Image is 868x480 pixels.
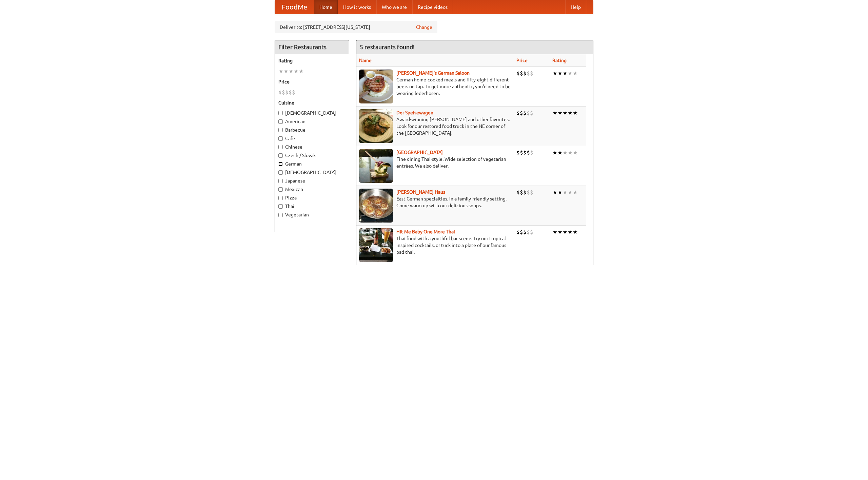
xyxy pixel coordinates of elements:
input: Czech / Slovak [278,153,283,158]
li: $ [530,70,533,77]
li: ★ [299,68,304,75]
li: $ [530,149,533,156]
b: Hit Me Baby One More Thai [396,229,455,234]
li: ★ [573,70,578,77]
li: $ [520,70,523,77]
input: American [278,119,283,124]
li: $ [516,109,520,117]
input: Japanese [278,179,283,183]
h4: Filter Restaurants [275,40,349,54]
li: ★ [283,68,289,75]
li: $ [530,228,533,236]
input: Pizza [278,196,283,200]
li: $ [527,149,530,156]
b: [PERSON_NAME]'s German Saloon [396,70,470,76]
a: FoodMe [275,0,314,14]
li: $ [285,89,289,96]
li: $ [527,189,530,196]
li: $ [523,189,527,196]
h5: Price [278,78,346,85]
label: Pizza [278,194,346,201]
li: ★ [552,189,557,196]
h5: Rating [278,57,346,64]
li: $ [520,149,523,156]
a: Name [359,58,372,63]
input: Thai [278,204,283,209]
input: German [278,162,283,166]
img: speisewagen.jpg [359,109,393,143]
a: Der Speisewagen [396,110,433,115]
li: ★ [573,228,578,236]
label: Vegetarian [278,211,346,218]
b: [GEOGRAPHIC_DATA] [396,150,443,155]
img: kohlhaus.jpg [359,189,393,223]
li: ★ [568,189,573,196]
label: [DEMOGRAPHIC_DATA] [278,169,346,176]
li: ★ [573,149,578,156]
input: [DEMOGRAPHIC_DATA] [278,170,283,175]
a: Change [416,24,432,31]
li: ★ [563,109,568,117]
li: $ [523,149,527,156]
li: $ [282,89,285,96]
img: esthers.jpg [359,70,393,103]
ng-pluralize: 5 restaurants found! [360,44,415,50]
a: Rating [552,58,567,63]
label: Czech / Slovak [278,152,346,159]
p: Award-winning [PERSON_NAME] and other favorites. Look for our restored food truck in the NE corne... [359,116,511,136]
li: $ [516,189,520,196]
a: [PERSON_NAME] Haus [396,189,445,195]
li: $ [523,70,527,77]
a: Price [516,58,528,63]
li: $ [516,228,520,236]
li: $ [292,89,295,96]
label: American [278,118,346,125]
li: ★ [563,189,568,196]
label: German [278,160,346,167]
a: Home [314,0,338,14]
li: ★ [568,228,573,236]
li: $ [516,149,520,156]
li: $ [530,109,533,117]
li: $ [527,70,530,77]
a: Help [565,0,586,14]
label: Japanese [278,177,346,184]
a: How it works [338,0,376,14]
p: Fine dining Thai-style. Wide selection of vegetarian entrées. We also deliver. [359,156,511,169]
li: ★ [552,149,557,156]
li: ★ [552,228,557,236]
li: ★ [563,70,568,77]
li: ★ [289,68,294,75]
li: ★ [563,149,568,156]
li: ★ [557,149,563,156]
li: $ [520,228,523,236]
label: Barbecue [278,127,346,133]
li: $ [289,89,292,96]
label: Chinese [278,143,346,150]
label: Mexican [278,186,346,193]
li: ★ [563,228,568,236]
label: Thai [278,203,346,210]
li: ★ [568,70,573,77]
li: $ [530,189,533,196]
a: Recipe videos [412,0,453,14]
li: ★ [294,68,299,75]
input: Chinese [278,145,283,149]
input: Cafe [278,136,283,141]
input: [DEMOGRAPHIC_DATA] [278,111,283,115]
li: ★ [278,68,283,75]
li: $ [278,89,282,96]
li: ★ [568,109,573,117]
input: Mexican [278,187,283,192]
img: satay.jpg [359,149,393,183]
p: German home-cooked meals and fifty-eight different beers on tap. To get more authentic, you'd nee... [359,76,511,97]
li: ★ [557,70,563,77]
li: $ [520,109,523,117]
input: Barbecue [278,128,283,132]
li: ★ [557,109,563,117]
li: $ [516,70,520,77]
li: $ [527,228,530,236]
li: $ [527,109,530,117]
